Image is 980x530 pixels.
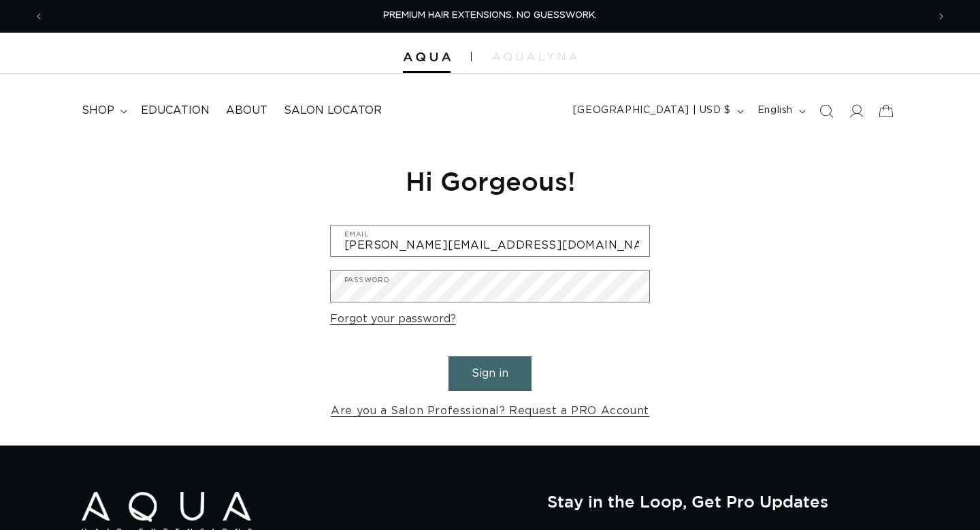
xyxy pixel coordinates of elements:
button: English [749,98,811,124]
h2: Stay in the Loop, Get Pro Updates [547,492,898,511]
summary: Search [811,96,841,126]
span: [GEOGRAPHIC_DATA] | USD $ [573,104,731,118]
img: aqualyna.com [492,52,577,61]
span: PREMIUM HAIR EXTENSIONS. NO GUESSWORK. [383,11,597,20]
button: Previous announcement [24,3,54,29]
img: Aqua Hair Extensions [403,52,451,62]
span: Education [141,104,210,118]
span: English [757,104,793,118]
span: shop [82,104,114,118]
a: Education [133,95,218,126]
a: Salon Locator [276,95,390,126]
input: Email [331,225,649,256]
button: Sign in [448,356,532,391]
button: Next announcement [926,3,956,29]
a: Are you a Salon Professional? Request a PRO Account [331,401,649,421]
button: [GEOGRAPHIC_DATA] | USD $ [565,98,749,124]
summary: shop [73,95,133,126]
h1: Hi Gorgeous! [330,164,650,198]
a: About [218,95,276,126]
a: Forgot your password? [330,309,456,329]
span: Salon Locator [284,104,382,118]
span: About [226,104,267,118]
